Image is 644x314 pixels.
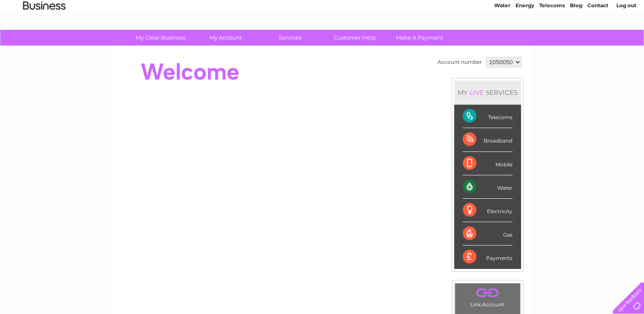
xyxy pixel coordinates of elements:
[435,55,484,69] td: Account number
[455,283,521,310] td: Link Account
[515,36,534,43] a: Energy
[126,30,196,46] a: My Clear Business
[463,199,512,222] div: Electricity
[484,4,542,15] a: 0333 014 3131
[463,128,512,151] div: Broadband
[454,80,521,105] div: MY SERVICES
[539,36,565,43] a: Telecoms
[320,30,390,46] a: Customer Help
[570,36,582,43] a: Blog
[23,22,66,48] img: logo.png
[587,36,608,43] a: Contact
[463,175,512,199] div: Water
[384,30,455,46] a: Make A Payment
[494,36,510,43] a: Water
[463,245,512,268] div: Payments
[121,5,524,41] div: Clear Business is a trading name of Verastar Limited (registered in [GEOGRAPHIC_DATA] No. 3667643...
[463,152,512,175] div: Mobile
[468,88,486,97] div: LIVE
[463,222,512,245] div: Gas
[190,30,260,46] a: My Account
[616,36,636,43] a: Log out
[457,285,518,300] a: .
[255,30,325,46] a: Services
[463,105,512,128] div: Telecoms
